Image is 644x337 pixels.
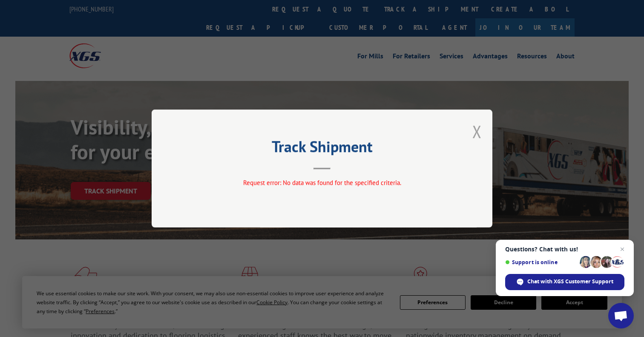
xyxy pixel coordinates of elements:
[505,246,624,253] span: Questions? Chat with us!
[617,244,627,254] span: Close chat
[527,278,613,285] span: Chat with XGS Customer Support
[505,274,624,290] div: Chat with XGS Customer Support
[472,120,482,143] button: Close modal
[243,179,401,187] span: Request error: No data was found for the specified criteria.
[608,303,634,328] div: Open chat
[194,141,450,157] h2: Track Shipment
[505,259,577,265] span: Support is online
